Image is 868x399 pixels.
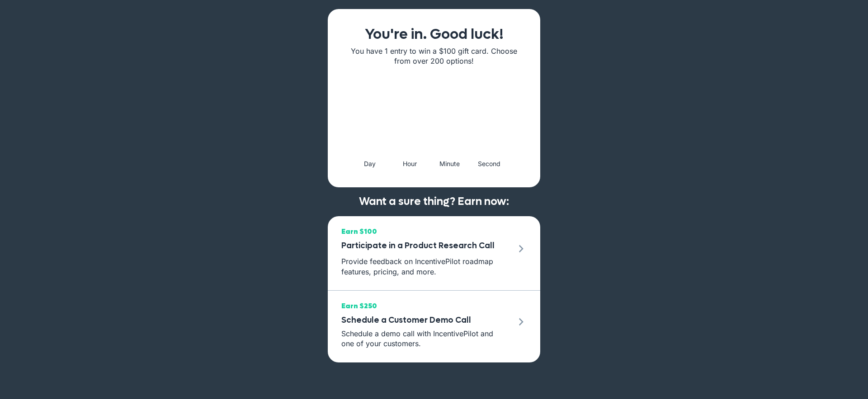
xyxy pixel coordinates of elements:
a: Earn $100 Participate in a Product Research Call Provide feedback on IncentivePilot roadmap featu... [328,216,540,290]
a: Earn $250 Schedule a Customer Demo Call Schedule a demo call with IncentivePilot and one of your ... [328,290,540,362]
div: Day [352,158,388,170]
span: Earn $250 [341,300,507,312]
h2: Want a sure thing? Earn now: [337,196,531,207]
p: Provide feedback on IncentivePilot roadmap features, pricing, and more. [341,256,511,277]
p: You have 1 entry to win a $100 gift card. Choose from over 200 options! [346,46,522,66]
div: Minute [431,158,467,170]
div: Hour [392,158,428,170]
h1: You're in. Good luck! [346,27,522,42]
h3: Participate in a Product Research Call [341,238,511,254]
div: Second [471,158,507,170]
h3: Schedule a Customer Demo Call [341,312,507,329]
span: Earn $100 [341,225,511,238]
p: Schedule a demo call with IncentivePilot and one of your customers. [341,329,507,349]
